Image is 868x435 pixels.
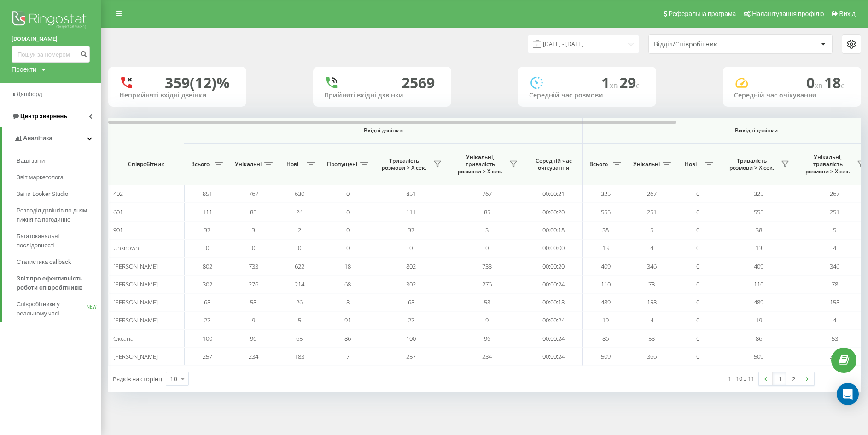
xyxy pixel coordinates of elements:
span: Пропущені [327,160,357,168]
span: [PERSON_NAME] [113,262,158,270]
span: 0 [346,244,350,252]
span: 100 [406,334,416,343]
span: 18 [344,262,351,270]
span: Рядків на сторінці [113,375,163,383]
span: Звіт про ефективність роботи співробітників [17,274,97,292]
span: 4 [650,316,653,324]
span: [PERSON_NAME] [113,352,158,361]
span: 0 [696,334,699,343]
span: 366 [647,352,657,361]
span: Аналiтика [23,135,52,142]
a: Звіт маркетолога [17,169,101,186]
span: 78 [648,280,655,288]
span: 276 [249,280,258,288]
td: 00:00:20 [525,257,583,275]
span: 68 [204,298,210,306]
span: 86 [602,334,609,343]
span: [PERSON_NAME] [113,316,158,324]
span: Унікальні, тривалість розмови > Х сек. [801,154,854,175]
img: Ringostat logo [12,9,90,32]
span: Вихід [839,10,856,17]
span: 100 [203,334,212,343]
span: 4 [833,244,836,252]
span: 489 [754,298,763,306]
span: Тривалість розмови > Х сек. [378,157,431,172]
span: 767 [249,189,258,198]
span: 0 [252,244,255,252]
span: 91 [344,316,351,324]
div: 2569 [402,74,435,92]
span: 622 [295,262,304,270]
span: 276 [482,280,492,288]
a: Багатоканальні послідовності [17,228,101,254]
span: c [636,80,640,91]
span: 0 [696,262,699,270]
span: 111 [406,208,416,216]
span: хв [815,80,824,91]
span: 0 [298,244,301,252]
span: 53 [832,334,838,343]
a: [DOMAIN_NAME] [12,34,90,44]
a: Аналiтика [2,127,101,149]
span: Звіти Looker Studio [17,189,68,199]
a: Звіти Looker Studio [17,186,101,202]
span: 302 [406,280,416,288]
span: 851 [406,189,416,198]
span: 234 [249,352,258,361]
div: 1 - 10 з 11 [728,374,754,383]
td: 00:00:24 [525,348,583,366]
span: 85 [484,208,490,216]
span: 13 [756,244,762,252]
span: 85 [250,208,256,216]
span: 346 [830,262,839,270]
span: Реферальна програма [669,10,736,17]
span: 346 [647,262,657,270]
span: Вхідні дзвінки [208,127,558,134]
span: 27 [408,316,414,324]
span: 158 [830,298,839,306]
span: 5 [833,226,836,234]
span: Дашборд [17,91,42,97]
span: 9 [252,316,255,324]
span: 0 [485,244,489,252]
div: Відділ/Співробітник [654,40,764,48]
span: 302 [203,280,212,288]
span: Всього [587,160,610,168]
span: Унікальні [235,160,262,168]
span: 96 [484,334,490,343]
span: 733 [249,262,258,270]
span: 24 [296,208,303,216]
span: 214 [295,280,304,288]
span: 19 [756,316,762,324]
div: Середній час очікування [734,92,850,99]
span: 0 [806,73,824,92]
div: 10 [170,374,177,383]
div: Open Intercom Messenger [837,383,859,405]
span: 158 [647,298,657,306]
span: 0 [696,244,699,252]
span: 58 [484,298,490,306]
span: [PERSON_NAME] [113,280,158,288]
span: Центр звернень [20,113,67,120]
span: 901 [113,226,123,234]
span: 251 [647,208,657,216]
div: Проекти [12,65,36,74]
a: Співробітники у реальному часіNEW [17,296,101,322]
span: 257 [203,352,212,361]
span: 0 [346,208,350,216]
span: 767 [482,189,492,198]
span: 110 [754,280,763,288]
span: 27 [204,316,210,324]
span: 325 [601,189,611,198]
span: 267 [647,189,657,198]
span: Оксана [113,334,134,343]
span: 3 [252,226,255,234]
span: 37 [408,226,414,234]
td: 00:00:24 [525,275,583,293]
span: 7 [346,352,350,361]
span: Статистика callback [17,258,71,267]
span: 68 [408,298,414,306]
span: 86 [344,334,351,343]
span: 325 [754,189,763,198]
span: 555 [754,208,763,216]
